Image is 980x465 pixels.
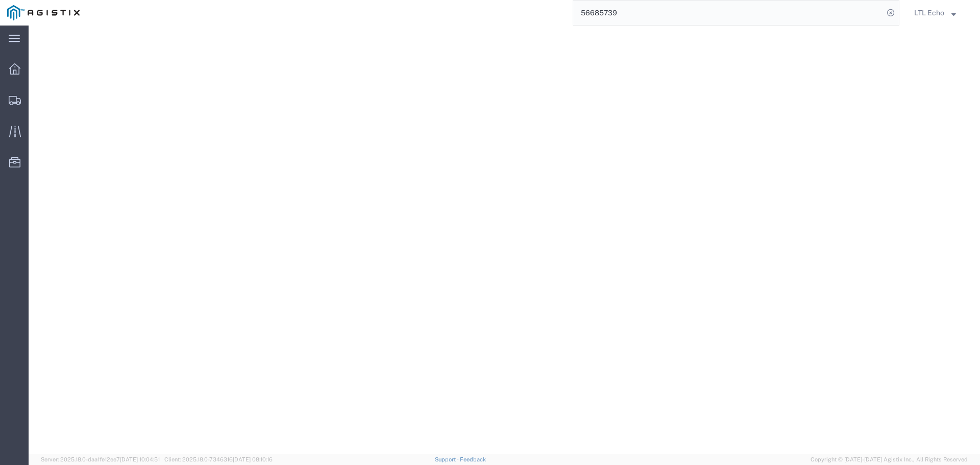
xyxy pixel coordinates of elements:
span: Copyright © [DATE]-[DATE] Agistix Inc., All Rights Reserved [811,455,968,464]
span: [DATE] 08:10:16 [233,456,273,462]
button: LTL Echo [914,7,966,19]
span: [DATE] 10:04:51 [120,456,160,462]
iframe: To enrich screen reader interactions, please activate Accessibility in Grammarly extension settings [29,26,980,454]
input: Search for shipment number, reference number [573,1,884,25]
span: LTL Echo [914,7,944,18]
span: Client: 2025.18.0-7346316 [164,456,273,462]
a: Support [435,456,460,462]
img: logo [7,5,80,20]
a: Feedback [460,456,486,462]
span: Server: 2025.18.0-daa1fe12ee7 [41,456,160,462]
